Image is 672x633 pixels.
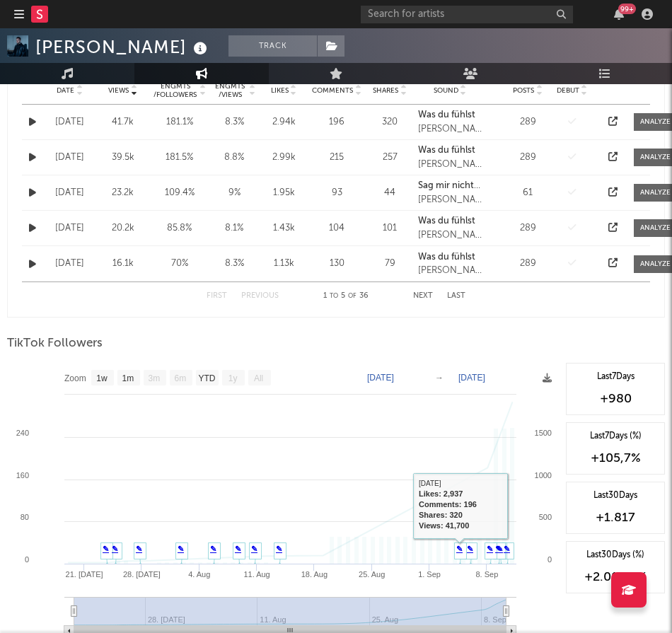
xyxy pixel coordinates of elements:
[271,86,289,95] span: Likes
[359,570,385,579] text: 25. Aug
[557,86,579,95] span: Debut
[108,86,129,95] span: Views
[487,545,493,553] a: ✎
[213,186,255,200] div: 9 %
[262,221,305,236] div: 1.43k
[198,373,215,383] text: YTD
[418,181,480,204] strong: Sag mir nicht du liebst mich
[418,264,482,278] div: [PERSON_NAME]
[243,570,270,579] text: 11. Aug
[16,429,29,437] text: 240
[178,545,184,553] a: ✎
[574,450,657,467] div: +105,7 %
[100,221,146,236] div: 20.2k
[57,86,74,95] span: Date
[418,108,482,136] a: Was du fühlst[PERSON_NAME]
[241,292,279,300] button: Previous
[35,35,211,59] div: [PERSON_NAME]
[262,151,305,165] div: 2.99k
[361,6,573,23] input: Search for artists
[153,221,206,236] div: 85.8 %
[418,228,482,243] div: [PERSON_NAME]
[103,545,109,553] a: ✎
[175,373,187,383] text: 6m
[435,373,444,383] text: →
[25,555,29,564] text: 0
[418,146,475,155] strong: Was du fühlst
[458,373,485,383] text: [DATE]
[312,115,361,129] div: 196
[207,292,227,300] button: First
[21,513,29,521] text: 80
[418,193,482,207] div: [PERSON_NAME]
[369,115,411,129] div: 320
[213,257,255,271] div: 8.3 %
[149,373,161,383] text: 3m
[413,292,433,300] button: Next
[475,570,498,579] text: 8. Sep
[251,545,257,553] a: ✎
[213,82,247,99] div: Engmts / Views
[367,373,394,383] text: [DATE]
[262,257,305,271] div: 1.13k
[16,471,29,480] text: 160
[188,570,210,579] text: 4. Aug
[369,257,411,271] div: 79
[539,513,552,521] text: 500
[213,115,255,129] div: 8.3 %
[153,115,206,129] div: 181.1 %
[153,257,206,271] div: 70 %
[100,186,146,200] div: 23.2k
[574,569,657,586] div: +2.018,9 %
[7,335,103,352] span: TikTok Followers
[548,555,552,564] text: 0
[574,489,657,502] div: Last 30 Days
[112,545,118,553] a: ✎
[254,373,263,383] text: All
[574,549,657,562] div: Last 30 Days (%)
[513,86,534,95] span: Posts
[535,471,552,480] text: 1000
[66,570,103,579] text: 21. [DATE]
[348,293,357,299] span: of
[574,371,657,383] div: Last 7 Days
[467,545,473,553] a: ✎
[373,86,398,95] span: Shares
[262,115,305,129] div: 2.94k
[301,570,328,579] text: 18. Aug
[447,292,465,300] button: Last
[312,151,361,165] div: 215
[418,252,475,262] strong: Was du fühlst
[307,288,385,305] div: 1 5 36
[618,4,636,14] div: 99 +
[136,545,142,553] a: ✎
[100,151,146,165] div: 39.5k
[504,545,510,553] a: ✎
[574,509,657,526] div: +1.817
[262,186,305,200] div: 1.95k
[47,221,93,236] div: [DATE]
[64,373,86,383] text: Zoom
[418,158,482,172] div: [PERSON_NAME]
[153,82,197,99] div: Engmts / Followers
[574,390,657,407] div: +980
[614,8,624,20] button: 99+
[506,151,549,165] div: 289
[535,429,552,437] text: 1500
[210,545,216,553] a: ✎
[418,570,441,579] text: 1. Sep
[153,151,206,165] div: 181.5 %
[96,373,108,383] text: 1w
[506,257,549,271] div: 289
[434,86,458,95] span: Sound
[153,186,206,200] div: 109.4 %
[235,545,241,553] a: ✎
[418,250,482,278] a: Was du fühlst[PERSON_NAME]
[312,86,353,95] span: Comments
[122,373,134,383] text: 1m
[47,186,93,200] div: [DATE]
[228,35,317,57] button: Track
[418,216,475,226] strong: Was du fühlst
[506,115,549,129] div: 289
[312,186,361,200] div: 93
